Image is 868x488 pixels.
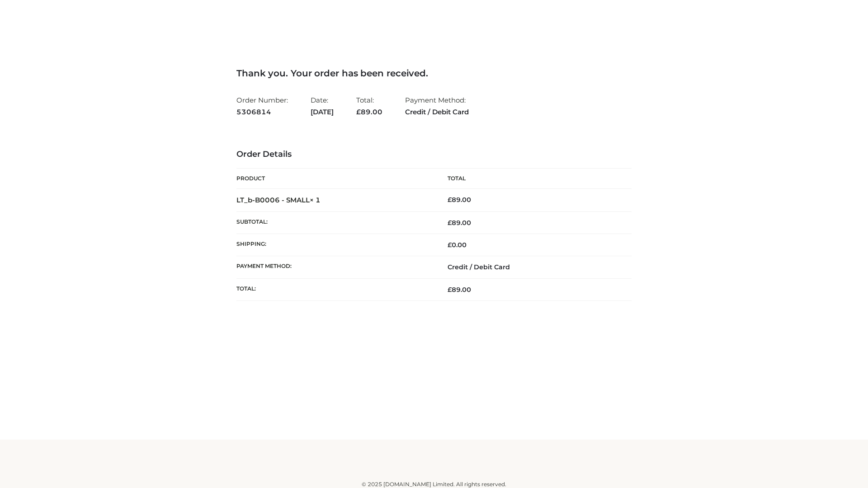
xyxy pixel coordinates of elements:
th: Shipping: [236,234,434,256]
span: 89.00 [448,219,471,227]
span: 89.00 [448,286,471,294]
th: Total: [236,278,434,300]
span: £ [448,286,452,294]
span: 89.00 [356,108,382,116]
li: Payment Method: [405,92,469,120]
h3: Order Details [236,150,632,160]
strong: × 1 [310,196,321,204]
td: Credit / Debit Card [434,256,632,278]
span: £ [448,196,452,204]
li: Total: [356,92,382,120]
span: £ [448,219,452,227]
bdi: 89.00 [448,196,471,204]
strong: LT_b-B0006 - SMALL [236,196,321,204]
strong: [DATE] [311,106,334,118]
h3: Thank you. Your order has been received. [236,68,632,79]
li: Order Number: [236,92,288,120]
th: Total [434,169,632,189]
th: Product [236,169,434,189]
th: Subtotal: [236,211,434,234]
span: £ [356,108,361,116]
th: Payment method: [236,256,434,278]
strong: 5306814 [236,106,288,118]
bdi: 0.00 [448,241,467,249]
strong: Credit / Debit Card [405,106,469,118]
span: £ [448,241,452,249]
li: Date: [311,92,334,120]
